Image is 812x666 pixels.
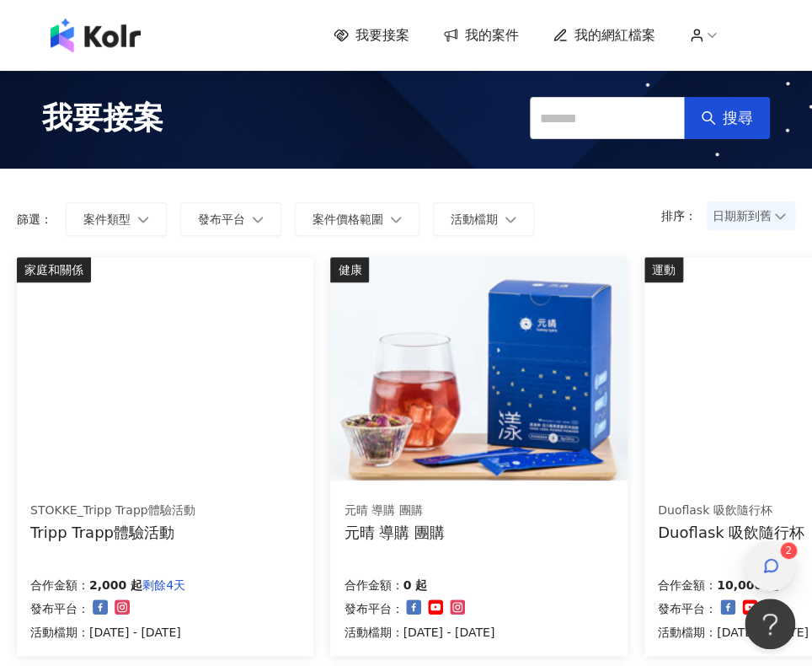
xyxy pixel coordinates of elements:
[443,26,519,45] a: 我的案件
[553,26,655,45] a: 我的網紅檔案
[83,212,131,226] span: 案件類型
[684,97,770,139] button: 搜尋
[180,202,281,236] button: 發布平台
[142,575,185,595] p: 剩餘4天
[644,257,683,282] div: 運動
[723,109,753,127] span: 搜尋
[717,575,778,595] p: 10,000 起
[355,26,409,45] span: 我要接案
[661,209,707,223] p: 排序：
[745,599,795,649] iframe: Help Scout Beacon - Open
[344,599,403,619] p: 發布平台：
[17,257,91,282] div: 家庭和關係
[30,599,89,619] p: 發布平台：
[30,622,185,642] p: 活動檔期：[DATE] - [DATE]
[17,212,52,226] p: 篩選：
[780,542,797,559] sup: 2
[658,522,804,543] div: Duoflask 吸飲隨行杯
[574,26,655,45] span: 我的網紅檔案
[313,212,383,226] span: 案件價格範圍
[295,202,419,236] button: 案件價格範圍
[713,203,789,228] span: 日期新到舊
[30,575,89,595] p: 合作金額：
[785,545,792,556] span: 2
[330,257,369,282] div: 健康
[30,522,195,543] div: Tripp Trapp體驗活動
[330,257,627,481] img: 漾漾神｜活力莓果康普茶沖泡粉
[344,622,494,642] p: 活動檔期：[DATE] - [DATE]
[658,502,804,519] div: Duoflask 吸飲隨行杯
[42,97,163,139] span: 我要接案
[17,257,313,481] img: 坐上tripp trapp、體驗專注繪畫創作
[344,575,403,595] p: 合作金額：
[403,575,427,595] p: 0 起
[433,202,534,236] button: 活動檔期
[745,540,795,591] button: 2
[30,502,195,519] div: STOKKE_Tripp Trapp體驗活動
[451,212,498,226] span: 活動檔期
[51,19,141,52] img: logo
[658,599,717,619] p: 發布平台：
[701,110,716,126] span: search
[89,575,142,595] p: 2,000 起
[198,212,245,226] span: 發布平台
[465,26,519,45] span: 我的案件
[66,202,167,236] button: 案件類型
[344,522,444,543] div: 元晴 導購 團購
[658,575,717,595] p: 合作金額：
[344,502,444,519] div: 元晴 導購 團購
[334,26,409,45] a: 我要接案
[658,622,809,642] p: 活動檔期：[DATE] - [DATE]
